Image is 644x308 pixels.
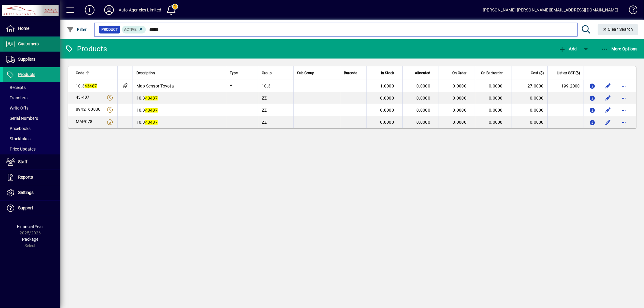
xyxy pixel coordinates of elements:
[17,224,43,229] span: Financial Year
[489,120,503,125] span: 0.0000
[3,52,60,67] a: Suppliers
[3,154,60,170] a: Staff
[380,84,394,88] span: 1.0000
[18,72,35,77] span: Products
[619,81,629,91] button: More options
[122,26,146,33] mat-chip: Activation Status: Active
[483,5,618,15] div: [PERSON_NAME] [PERSON_NAME][EMAIL_ADDRESS][DOMAIN_NAME]
[262,120,267,125] span: ZZ
[380,96,394,100] span: 0.0000
[557,70,580,76] span: List ex GST ($)
[6,106,28,110] span: Write Offs
[136,120,158,125] span: 10.3
[380,108,394,113] span: 0.0000
[511,92,547,104] td: 0.0000
[598,24,638,35] button: Clear
[489,96,503,100] span: 0.0000
[3,170,60,185] a: Reports
[3,123,60,134] a: Pricebooks
[453,96,467,100] span: 0.0000
[85,84,97,88] em: 43487
[601,46,638,51] span: More Options
[619,105,629,115] button: More options
[479,70,508,76] div: On Backorder
[3,201,60,216] a: Support
[76,107,101,112] span: 8942160030
[262,96,267,100] span: ZZ
[6,116,38,121] span: Serial Numbers
[145,96,158,100] em: 43487
[6,136,30,141] span: Stocktakes
[136,96,158,100] span: 10.3
[489,108,503,113] span: 0.0000
[452,70,466,76] span: On Order
[603,81,613,91] button: Edit
[3,144,60,154] a: Price Updates
[547,80,584,92] td: 199.2000
[80,5,99,15] button: Add
[3,113,60,123] a: Serial Numbers
[67,27,87,32] span: Filter
[3,134,60,144] a: Stocktakes
[262,84,271,88] span: 10.3
[624,1,636,21] a: Knowledge Base
[101,27,118,33] span: Product
[3,93,60,103] a: Transfers
[297,70,336,76] div: Sub Group
[443,70,472,76] div: On Order
[453,120,467,125] span: 0.0000
[22,237,38,242] span: Package
[18,205,33,210] span: Support
[417,96,431,100] span: 0.0000
[600,43,639,54] button: More Options
[76,70,114,76] div: Code
[417,84,431,88] span: 0.0000
[76,84,97,88] span: 10.3
[230,70,238,76] span: Type
[380,120,394,125] span: 0.0000
[136,70,155,76] span: Description
[603,27,633,32] span: Clear Search
[511,116,547,128] td: 0.0000
[603,117,613,127] button: Edit
[18,175,33,179] span: Reports
[511,80,547,92] td: 27.0000
[417,108,431,113] span: 0.0000
[481,70,503,76] span: On Backorder
[603,105,613,115] button: Edit
[557,43,578,54] button: Add
[6,85,26,90] span: Receipts
[124,27,137,32] span: Active
[136,108,158,113] span: 10.3
[6,95,27,100] span: Transfers
[6,126,30,131] span: Pricebooks
[511,104,547,116] td: 0.0000
[370,70,399,76] div: In Stock
[65,24,88,35] button: Filter
[453,84,467,88] span: 0.0000
[415,70,430,76] span: Allocated
[119,5,162,15] div: Auto Agencies Limited
[18,26,29,31] span: Home
[489,84,503,88] span: 0.0000
[344,70,357,76] span: Barcode
[603,93,613,103] button: Edit
[76,119,93,124] span: MAP078
[76,70,84,76] span: Code
[3,21,60,36] a: Home
[262,70,290,76] div: Group
[136,84,174,88] span: Map Sensor Toyota
[3,37,60,52] a: Customers
[136,70,222,76] div: Description
[18,159,27,164] span: Staff
[559,46,577,51] span: Add
[145,108,158,113] em: 43487
[76,95,90,100] span: 43-487
[3,185,60,200] a: Settings
[230,70,255,76] div: Type
[262,108,267,113] span: ZZ
[18,41,39,46] span: Customers
[99,5,119,15] button: Profile
[3,82,60,93] a: Receipts
[381,70,394,76] span: In Stock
